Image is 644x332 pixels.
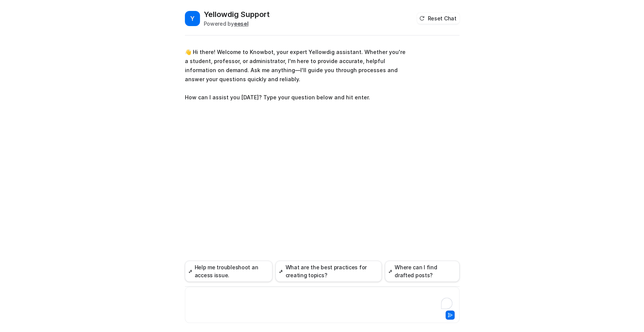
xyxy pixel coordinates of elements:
[204,20,270,28] div: Powered by
[275,261,381,282] button: What are the best practices for creating topics?
[185,11,200,26] span: Y
[204,9,270,20] h2: Yellowdig Support
[187,292,458,309] div: To enrich screen reader interactions, please activate Accessibility in Grammarly extension settings
[234,20,249,27] b: eesel
[185,261,273,282] button: Help me troubleshoot an access issue.
[185,48,406,102] p: 👋 Hi there! Welcome to Knowbot, your expert Yellowdig assistant. Whether you're a student, profes...
[385,261,460,282] button: Where can I find drafted posts?
[417,13,459,24] button: Reset Chat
